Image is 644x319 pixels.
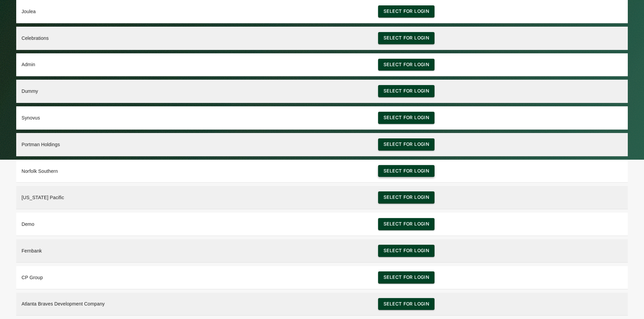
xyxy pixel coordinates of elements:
td: Demo [16,213,373,236]
button: Select for login [378,32,435,44]
td: Norfolk Southern [16,160,373,183]
button: Select for login [378,112,435,124]
td: [US_STATE] Pacific [16,186,373,209]
td: Admin [16,53,373,77]
button: Select for login [378,245,435,257]
td: Celebrations [16,27,373,50]
button: Select for login [378,298,435,310]
td: Dummy [16,80,373,103]
button: Select for login [378,218,435,230]
button: Select for login [378,271,435,284]
button: Select for login [378,165,435,177]
button: Select for login [378,59,435,71]
td: CP Group [16,266,373,289]
button: Select for login [378,138,435,151]
button: Select for login [378,5,435,18]
button: Select for login [378,85,435,97]
td: Portman Holdings [16,133,373,156]
td: Synovus [16,106,373,130]
td: Atlanta Braves Development Company [16,293,373,316]
td: Fernbank [16,239,373,263]
button: Select for login [378,191,435,204]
